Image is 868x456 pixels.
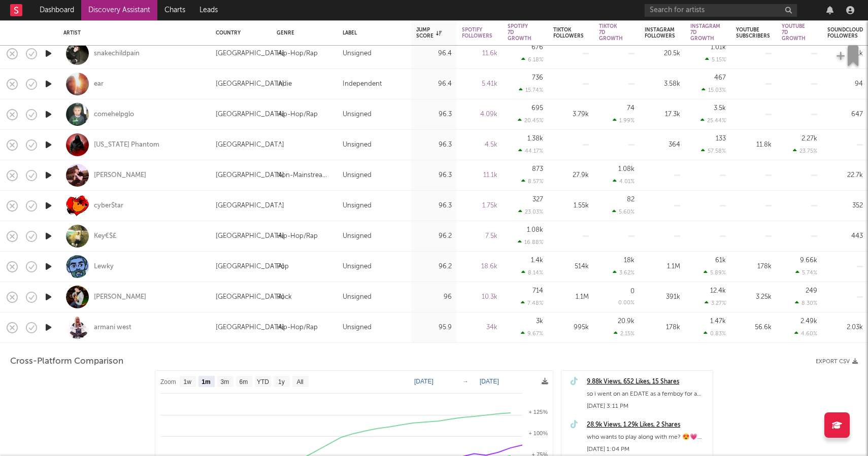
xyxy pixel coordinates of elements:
text: 1w [184,378,192,385]
div: 736 [532,75,543,81]
div: Tiktok Followers [553,27,584,39]
div: 3k [536,318,543,325]
text: 1m [202,378,210,385]
div: 94 [827,78,863,90]
div: 1.38k [527,135,543,142]
text: + 125% [528,409,548,415]
div: 1.01k [711,44,726,51]
div: 18k [624,257,635,264]
div: 5.41k [462,78,497,90]
a: armani west [94,323,131,332]
div: 34k [462,322,497,334]
div: 178k [645,322,680,334]
div: 96.3 [416,200,452,212]
div: Hip-Hop/Rap [277,230,318,242]
div: 12.4k [710,288,726,294]
div: 5.89 % [704,269,726,276]
div: 96 [416,291,452,303]
span: Cross-Platform Comparison [10,356,123,368]
div: [GEOGRAPHIC_DATA] [216,48,284,60]
div: 0.83 % [704,330,726,337]
div: 4.60 % [794,330,817,337]
div: Country [216,30,261,36]
input: Search for artists [645,4,797,17]
div: Artist [63,30,201,36]
div: 2.03k [827,322,863,334]
div: 15.74 % [519,87,543,93]
div: 1.99 % [613,117,635,124]
div: Hip-Hop/Rap [277,322,318,334]
div: 647 [827,109,863,121]
a: 9.88k Views, 652 Likes, 15 Shares [587,376,708,388]
div: 3.58k [645,78,680,90]
text: 6m [240,378,248,385]
div: 2.27k [802,135,817,142]
text: Zoom [160,378,176,385]
div: 1.4k [531,257,543,264]
div: 3.27 % [705,300,726,306]
div: Jump Score [416,27,442,39]
div: 20.9k [618,318,635,325]
div: [GEOGRAPHIC_DATA] [216,291,284,303]
div: 23.75 % [793,148,817,154]
div: 4.09k [462,109,497,121]
div: 364 [645,139,680,151]
div: 327 [532,196,543,203]
div: Rock [277,291,292,303]
div: YouTube Subscribers [736,27,770,39]
div: 6.18 % [521,56,543,63]
div: 61k [715,257,726,264]
div: 11.8k [736,139,772,151]
div: 11.6k [462,48,497,60]
div: Non-Mainstream Electronic [277,169,332,182]
div: 74 [627,105,635,112]
div: Label [343,30,401,36]
div: 5.60 % [612,208,635,215]
div: 391k [645,291,680,303]
a: Lewky [94,262,114,271]
div: [GEOGRAPHIC_DATA] [216,78,284,90]
div: [PERSON_NAME] [94,293,146,302]
div: Indie [277,78,292,90]
a: snakechildpain [94,49,140,58]
div: 133 [716,135,726,142]
div: 96.3 [416,169,452,182]
div: [GEOGRAPHIC_DATA] [216,109,284,121]
text: [DATE] [480,378,499,385]
text: → [462,378,469,385]
button: Export CSV [816,359,858,365]
div: 16.88 % [518,239,543,245]
div: 95.9 [416,322,452,334]
div: 8.14 % [521,269,543,276]
div: [GEOGRAPHIC_DATA] [216,169,284,182]
div: 15.03 % [702,87,726,93]
div: 96.4 [416,78,452,90]
div: 7.21k [827,48,863,60]
a: cyber$tar [94,201,123,211]
div: Unsigned [343,139,372,151]
div: 11.1k [462,169,497,182]
a: [PERSON_NAME] [94,171,146,180]
div: 18.6k [462,261,497,273]
div: 1.55k [553,200,589,212]
div: 9.66k [800,257,817,264]
div: 1.08k [527,227,543,233]
text: + 100% [528,430,548,436]
div: 8.30 % [795,300,817,306]
div: 1.1M [553,291,589,303]
div: 873 [532,166,543,172]
div: 27.9k [553,169,589,182]
div: 0 [630,288,635,295]
div: 96.3 [416,109,452,121]
div: 1.75k [462,200,497,212]
div: 695 [531,105,543,112]
div: 4.01 % [613,178,635,185]
div: comehelpglo [94,110,134,119]
div: 10.3k [462,291,497,303]
text: YTD [257,378,269,385]
div: Unsigned [343,48,372,60]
